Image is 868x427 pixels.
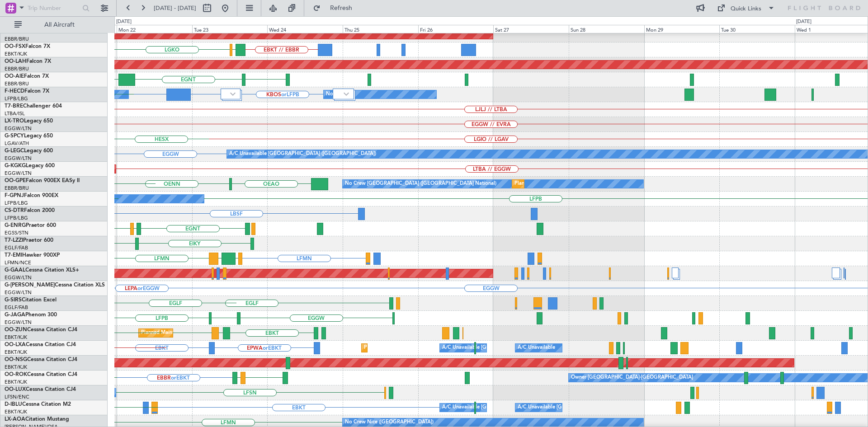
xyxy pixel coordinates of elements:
[5,74,24,79] span: OO-AIE
[5,402,71,407] a: D-IBLUCessna Citation M2
[5,95,28,102] a: LFPB/LBG
[5,417,25,422] span: LX-AOA
[5,74,49,79] a: OO-AIEFalcon 7X
[5,193,24,198] span: F-GPNJ
[5,387,26,392] span: OO-LUX
[5,327,27,333] span: OO-ZUN
[5,36,29,42] a: EBBR/BRU
[364,341,469,355] div: Planned Maint Kortrijk-[GEOGRAPHIC_DATA]
[117,25,192,33] div: Mon 22
[5,178,26,183] span: OO-GPE
[5,163,55,169] a: G-KGKGLegacy 600
[493,25,569,33] div: Sat 27
[5,125,32,132] a: EGGW/LTN
[5,312,57,318] a: G-JAGAPhenom 300
[5,133,24,139] span: G-SPCY
[5,59,51,64] a: OO-LAHFalcon 7X
[5,327,77,333] a: OO-ZUNCessna Citation CJ4
[5,44,25,49] span: OO-FSX
[230,92,236,96] img: arrow-gray.svg
[5,200,28,206] a: LFPB/LBG
[5,357,27,362] span: OO-NSG
[5,223,26,228] span: G-ENRG
[267,25,343,33] div: Wed 24
[5,103,23,109] span: T7-BRE
[5,253,22,258] span: T7-EMI
[5,342,76,347] a: OO-LXACessna Citation CJ4
[24,22,95,28] span: All Aircraft
[5,215,28,221] a: LFPB/LBG
[5,342,26,347] span: OO-LXA
[5,267,25,273] span: G-GAAL
[322,5,360,11] span: Refresh
[5,89,24,94] span: F-HECD
[5,357,77,362] a: OO-NSGCessna Citation CJ4
[731,5,761,14] div: Quick Links
[345,177,496,191] div: No Crew [GEOGRAPHIC_DATA] ([GEOGRAPHIC_DATA] National)
[229,147,376,161] div: A/C Unavailable [GEOGRAPHIC_DATA] ([GEOGRAPHIC_DATA])
[343,25,418,33] div: Thu 25
[5,297,22,303] span: G-SIRS
[5,59,26,64] span: OO-LAH
[5,402,22,407] span: D-IBLU
[5,274,32,281] a: EGGW/LTN
[5,417,69,422] a: LX-AOACitation Mustang
[518,401,662,414] div: A/C Unavailable [GEOGRAPHIC_DATA]-[GEOGRAPHIC_DATA]
[5,163,26,169] span: G-KGKG
[5,387,76,392] a: OO-LUXCessna Citation CJ4
[5,394,29,400] a: LFSN/ENC
[5,148,24,154] span: G-LEGC
[5,372,27,377] span: OO-ROK
[5,282,55,288] span: G-[PERSON_NAME]
[5,238,23,243] span: T7-LZZI
[514,177,678,191] div: Planned Maint [GEOGRAPHIC_DATA] ([GEOGRAPHIC_DATA] National)
[5,349,27,356] a: EBKT/KJK
[5,319,32,326] a: EGGW/LTN
[5,110,25,117] a: LTBA/ISL
[5,133,53,139] a: G-SPCYLegacy 650
[644,25,720,33] div: Mon 29
[326,88,347,101] div: No Crew
[442,341,610,355] div: A/C Unavailable [GEOGRAPHIC_DATA] ([GEOGRAPHIC_DATA] National)
[719,25,795,33] div: Tue 30
[5,297,57,303] a: G-SIRSCitation Excel
[442,401,610,414] div: A/C Unavailable [GEOGRAPHIC_DATA] ([GEOGRAPHIC_DATA] National)
[5,208,55,213] a: CS-DTRFalcon 2000
[5,364,27,371] a: EBKT/KJK
[569,25,644,33] div: Sun 28
[518,341,555,355] div: A/C Unavailable
[5,170,32,177] a: EGGW/LTN
[344,92,349,96] img: arrow-gray.svg
[5,208,24,213] span: CS-DTR
[5,304,28,311] a: EGLF/FAB
[418,25,494,33] div: Fri 26
[5,312,25,318] span: G-JAGA
[5,238,53,243] a: T7-LZZIPraetor 600
[5,259,31,266] a: LFMN/NCE
[5,44,50,49] a: OO-FSXFalcon 7X
[5,253,60,258] a: T7-EMIHawker 900XP
[5,80,29,87] a: EBBR/BRU
[5,193,58,198] a: F-GPNJFalcon 900EX
[5,408,27,415] a: EBKT/KJK
[116,18,132,26] div: [DATE]
[5,103,62,109] a: T7-BREChallenger 604
[5,289,32,296] a: EGGW/LTN
[5,51,27,57] a: EBKT/KJK
[309,1,363,15] button: Refresh
[10,18,98,32] button: All Aircraft
[5,148,53,154] a: G-LEGCLegacy 600
[5,66,29,72] a: EBBR/BRU
[5,89,49,94] a: F-HECDFalcon 7X
[28,1,80,15] input: Trip Number
[5,244,28,251] a: EGLF/FAB
[5,155,32,162] a: EGGW/LTN
[5,118,53,124] a: LX-TROLegacy 650
[5,118,24,124] span: LX-TRO
[141,326,246,340] div: Planned Maint Kortrijk-[GEOGRAPHIC_DATA]
[192,25,268,33] div: Tue 23
[5,185,29,192] a: EBBR/BRU
[5,379,27,385] a: EBKT/KJK
[5,230,28,236] a: EGSS/STN
[796,18,811,26] div: [DATE]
